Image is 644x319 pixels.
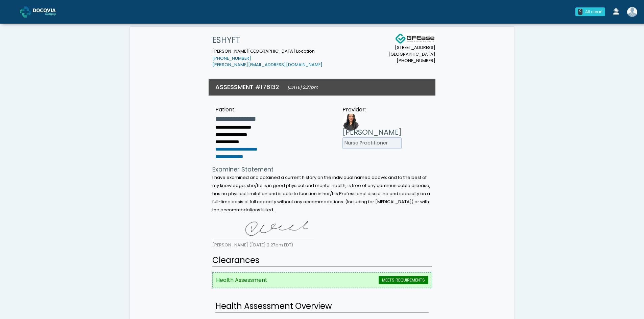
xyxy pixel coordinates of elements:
div: 0 [578,9,582,15]
small: [PERSON_NAME] ([DATE] 2:27pm EDT) [212,242,293,248]
img: Docovia Staffing Logo [395,33,435,44]
img: Docovia [20,6,31,18]
img: Shakerra Crippen [627,7,637,17]
small: [DATE] 2:27pm [287,84,318,90]
small: I have examined and obtained a current history on the individual named above; and to the best of ... [212,175,430,213]
div: All clear! [585,9,602,15]
small: [PERSON_NAME][GEOGRAPHIC_DATA] Location [212,48,323,68]
a: Docovia [20,1,67,23]
li: Nurse Practitioner [342,137,402,149]
img: Provider image [342,114,359,131]
h3: [PERSON_NAME] [342,127,402,137]
a: 0 All clear! [571,5,609,19]
a: [PERSON_NAME][EMAIL_ADDRESS][DOMAIN_NAME] [212,62,323,68]
a: [PHONE_NUMBER] [212,55,251,61]
h2: Health Assessment Overview [215,300,429,313]
small: [STREET_ADDRESS] [GEOGRAPHIC_DATA] [PHONE_NUMBER] [388,44,435,64]
h4: Examiner Statement [212,166,432,173]
h3: ASSESSMENT #178132 [215,83,279,91]
div: Patient: [215,106,257,114]
img: Docovia [33,8,67,15]
h2: Clearances [212,254,432,267]
span: MEETS REQUIREMENTS [379,276,428,284]
h1: ESHYFT [212,33,323,47]
img: nKdYAAAABklEQVQDAC2B4Cv2D2eWAAAAAElFTkSuQmCC [212,216,314,240]
div: Provider: [342,106,402,114]
li: Health Assessment [212,272,432,288]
